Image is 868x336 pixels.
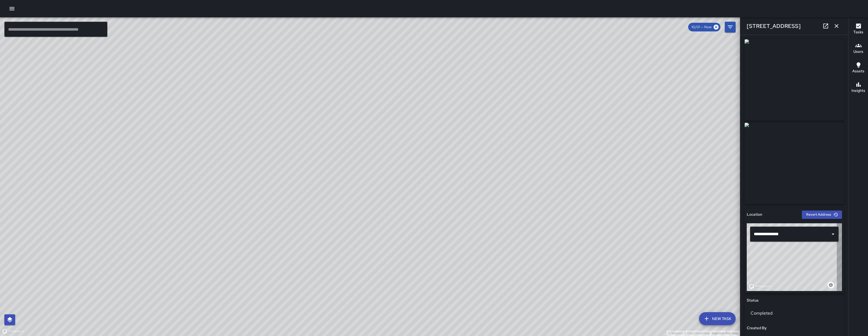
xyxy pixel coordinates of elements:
[745,123,844,204] img: request_images%2F671c4050-9efb-11f0-94c5-8551a36363d8
[745,39,844,121] img: request_images%2Fd1cb4b30-9ef6-11f0-bde7-a9e5c95d4061
[829,230,837,238] button: Open
[849,20,868,39] button: Tasks
[849,59,868,78] button: Assets
[751,310,838,316] p: Completed
[851,88,865,94] h6: Insights
[699,312,736,325] button: New Task
[849,39,868,59] button: Users
[688,24,715,30] span: 10/01 — Now
[725,22,736,33] button: Filters
[853,49,863,55] h6: Users
[802,211,842,219] button: Revert Address
[688,23,720,31] div: 10/01 — Now
[747,298,759,303] h6: Status
[747,325,767,331] h6: Created By
[852,68,864,74] h6: Assets
[853,29,863,35] h6: Tasks
[747,212,762,218] h6: Location
[849,78,868,98] button: Insights
[747,22,801,30] h6: [STREET_ADDRESS]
